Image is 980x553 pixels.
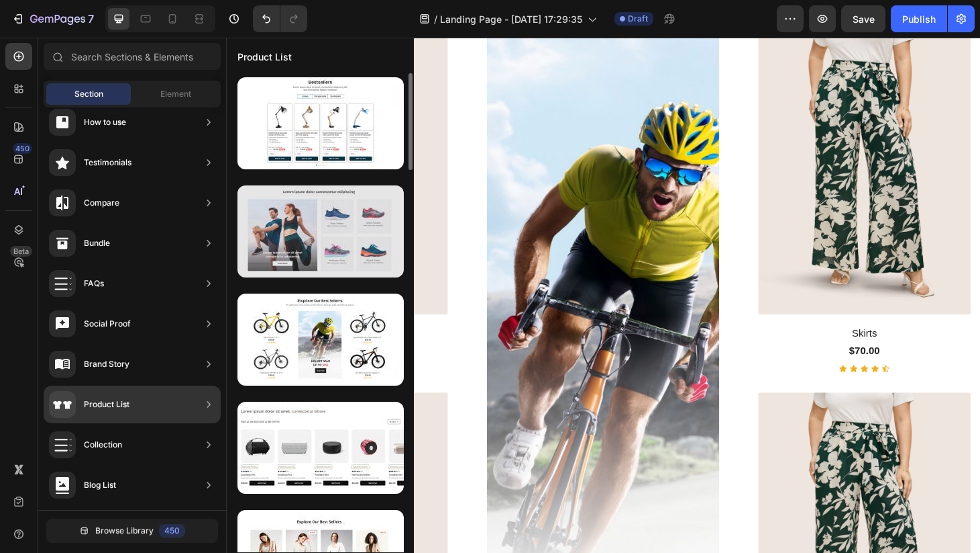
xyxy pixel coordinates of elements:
[10,306,237,325] a: Skirts
[84,398,129,411] div: Product List
[891,5,947,32] button: Publish
[568,306,795,325] a: Skirts
[628,13,648,25] span: Draft
[44,43,221,70] input: Search Sections & Elements
[13,143,32,154] div: 450
[5,5,100,32] button: 7
[84,277,104,290] div: FAQs
[84,116,126,129] div: How to use
[10,325,237,344] div: $70.00
[253,5,307,32] div: Undo/Redo
[84,357,129,371] div: Brand Story
[159,524,185,538] div: 450
[84,478,116,492] div: Blog List
[434,12,437,26] span: /
[568,325,795,344] div: $70.00
[88,11,94,27] p: 7
[902,12,936,26] div: Publish
[74,88,103,100] span: Section
[440,12,582,26] span: Landing Page - [DATE] 17:29:35
[95,525,154,537] span: Browse Library
[84,438,122,452] div: Collection
[160,88,191,100] span: Element
[84,196,119,210] div: Compare
[226,38,980,553] iframe: Design area
[84,156,131,169] div: Testimonials
[841,5,885,32] button: Save
[84,237,110,250] div: Bundle
[10,246,32,257] div: Beta
[84,317,131,331] div: Social Proof
[46,519,218,543] button: Browse Library450
[853,13,875,25] span: Save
